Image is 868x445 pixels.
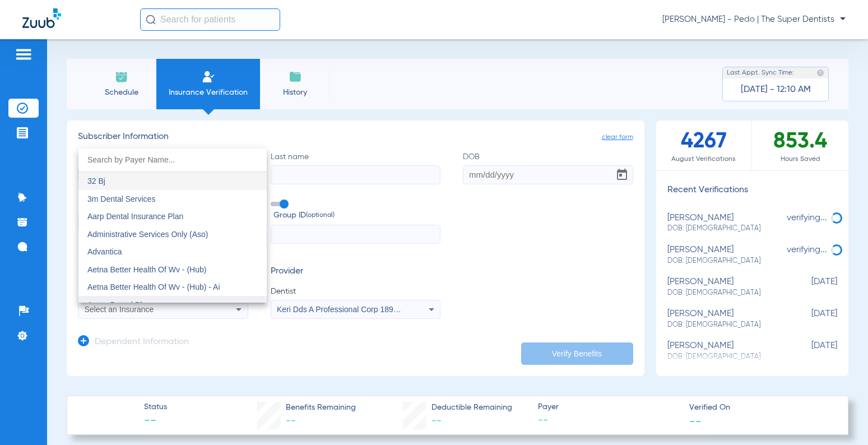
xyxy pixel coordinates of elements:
span: Administrative Services Only (Aso) [87,230,208,239]
span: Aetna Dental Plans [87,300,155,309]
span: Aetna Better Health Of Wv - (Hub) [87,265,206,274]
span: 32 Bj [87,177,105,186]
span: 3m Dental Services [87,194,155,203]
span: Aarp Dental Insurance Plan [87,212,183,221]
span: Aetna Better Health Of Wv - (Hub) - Ai [87,282,220,291]
input: dropdown search [78,149,267,171]
span: Advantica [87,247,122,256]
